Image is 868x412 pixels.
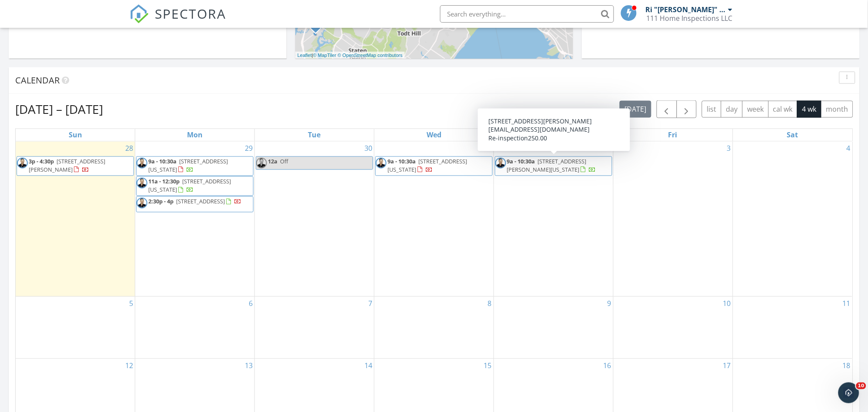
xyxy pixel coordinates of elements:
td: Go to October 11, 2025 [733,297,852,359]
td: Go to September 28, 2025 [16,142,135,297]
span: 9a - 10:30a [387,158,416,166]
img: The Best Home Inspection Software - Spectora [130,4,149,23]
a: © OpenStreetMap contributors [338,53,403,58]
img: subject_3.png [137,198,147,209]
img: subject_3.png [376,158,387,169]
a: Thursday [545,129,562,141]
h2: [DATE] – [DATE] [15,100,103,118]
a: 2:30p - 4p [STREET_ADDRESS] [148,198,241,206]
a: 9a - 10:30a [STREET_ADDRESS][US_STATE] [136,156,254,176]
a: Go to October 6, 2025 [247,297,254,311]
a: Go to October 14, 2025 [363,359,374,373]
a: 9a - 10:30a [STREET_ADDRESS][US_STATE] [148,158,228,174]
iframe: Intercom live chat [838,382,859,403]
span: Off [280,158,288,166]
button: Next [677,100,697,118]
button: month [821,101,853,118]
span: 12a [268,158,277,166]
a: Go to October 5, 2025 [127,297,135,311]
span: 9a - 10:30a [148,158,177,166]
a: Go to October 7, 2025 [367,297,374,311]
span: [STREET_ADDRESS][PERSON_NAME] [29,158,105,174]
a: Go to October 15, 2025 [482,359,494,373]
td: Go to October 5, 2025 [16,297,135,359]
td: Go to September 29, 2025 [135,142,255,297]
img: subject_3.png [256,158,267,169]
a: 9a - 10:30a [STREET_ADDRESS][US_STATE] [375,156,493,176]
a: Go to October 3, 2025 [725,142,733,156]
img: subject_3.png [17,158,28,169]
img: subject_3.png [495,158,506,169]
a: Leaflet [297,53,312,58]
span: [STREET_ADDRESS][PERSON_NAME][US_STATE] [507,158,587,174]
a: 3p - 4:30p [STREET_ADDRESS][PERSON_NAME] [17,156,134,176]
a: Go to September 29, 2025 [243,142,254,156]
span: [STREET_ADDRESS][US_STATE] [148,178,231,194]
button: Previous [657,100,677,118]
button: day [721,101,743,118]
button: week [742,101,769,118]
button: cal wk [768,101,798,118]
a: Go to October 10, 2025 [721,297,733,311]
a: Go to October 17, 2025 [721,359,733,373]
a: Wednesday [425,129,443,141]
a: Saturday [785,129,800,141]
a: Go to October 9, 2025 [606,297,613,311]
td: Go to October 2, 2025 [494,142,613,297]
span: [STREET_ADDRESS][US_STATE] [387,158,467,174]
a: 11a - 12:30p [STREET_ADDRESS][US_STATE] [148,178,231,194]
a: Go to October 13, 2025 [243,359,254,373]
td: Go to September 30, 2025 [255,142,374,297]
a: Go to October 18, 2025 [841,359,852,373]
a: 9a - 10:30a [STREET_ADDRESS][US_STATE] [387,158,467,174]
span: SPECTORA [155,4,226,23]
img: subject_3.png [137,158,147,169]
td: Go to October 9, 2025 [494,297,613,359]
span: 3p - 4:30p [29,158,54,166]
span: Calendar [15,74,60,86]
a: Go to October 4, 2025 [845,142,852,156]
div: Ri "[PERSON_NAME]" [PERSON_NAME] [646,5,726,14]
td: Go to October 7, 2025 [255,297,374,359]
a: Go to October 11, 2025 [841,297,852,311]
td: Go to October 10, 2025 [613,297,733,359]
img: subject_3.png [137,178,147,189]
a: © MapTiler [313,53,337,58]
span: 11a - 12:30p [148,178,180,186]
span: 9a - 10:30a [507,158,535,166]
a: Go to October 8, 2025 [486,297,494,311]
div: 111 Home Inspections LLC [647,14,733,23]
a: Go to September 28, 2025 [124,142,135,156]
span: [STREET_ADDRESS] [176,198,225,206]
button: list [702,101,721,118]
span: 2:30p - 4p [148,198,174,206]
td: Go to October 1, 2025 [374,142,494,297]
a: Tuesday [307,129,323,141]
a: 9a - 10:30a [STREET_ADDRESS][PERSON_NAME][US_STATE] [507,158,596,174]
td: Go to October 3, 2025 [613,142,733,297]
div: | [295,52,405,59]
a: Monday [185,129,204,141]
a: Friday [667,129,679,141]
a: 9a - 10:30a [STREET_ADDRESS][PERSON_NAME][US_STATE] [495,156,612,176]
span: 10 [856,382,866,389]
span: [STREET_ADDRESS][US_STATE] [148,158,228,174]
a: Go to October 1, 2025 [486,142,494,156]
a: Go to October 2, 2025 [606,142,613,156]
td: Go to October 4, 2025 [733,142,852,297]
a: 11a - 12:30p [STREET_ADDRESS][US_STATE] [136,176,254,196]
a: Go to October 12, 2025 [124,359,135,373]
input: Search everything... [440,5,614,23]
a: 2:30p - 4p [STREET_ADDRESS] [136,196,254,212]
button: 4 wk [797,101,821,118]
a: Go to September 30, 2025 [363,142,374,156]
a: SPECTORA [130,12,226,30]
td: Go to October 8, 2025 [374,297,494,359]
button: [DATE] [620,101,651,118]
td: Go to October 6, 2025 [135,297,255,359]
div: Staten Island NY 10314 [316,24,321,30]
a: Sunday [67,129,84,141]
a: 3p - 4:30p [STREET_ADDRESS][PERSON_NAME] [29,158,105,174]
a: Go to October 16, 2025 [602,359,613,373]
